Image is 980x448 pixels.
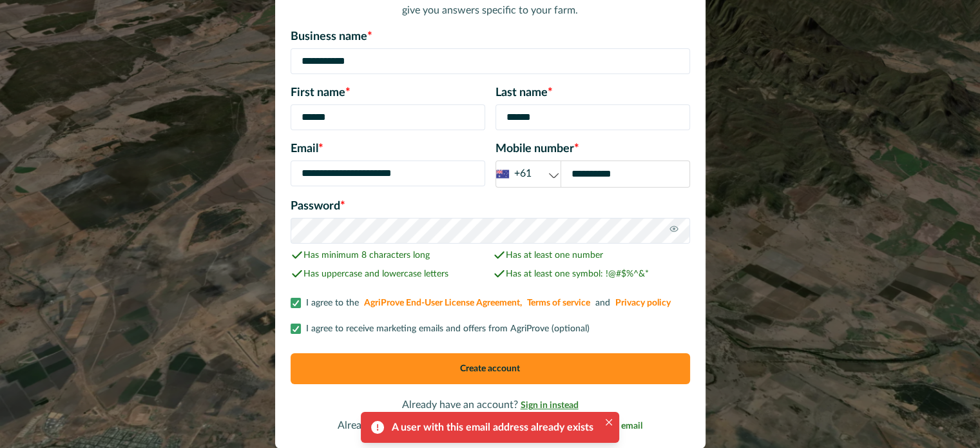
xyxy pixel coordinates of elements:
p: I agree to receive marketing emails and offers from AgriProve (optional) [306,322,590,336]
p: Password [291,198,690,215]
a: AgriProve End-User License Agreement, [364,298,522,307]
p: I agree to the and [306,297,673,310]
p: First name [291,84,485,102]
button: Close [601,414,617,430]
a: Sign in instead [521,400,579,410]
span: Sign in instead [521,401,579,410]
p: Mobile number [495,141,690,158]
p: Has uppercase and lowercase letters [291,268,488,281]
button: Create account [291,353,690,384]
div: A user with this email address already exists [392,420,593,435]
p: Already created an account but didn’t receive an email? [291,418,690,433]
p: Email [291,141,485,158]
p: Already have an account? [291,397,690,413]
p: Has minimum 8 characters long [291,249,483,262]
p: Last name [495,84,690,102]
p: Has at least one number [493,249,690,262]
p: Business name [291,28,690,46]
a: Privacy policy [615,298,671,307]
p: Has at least one symbol: !@#$%^&* [493,268,690,281]
a: Terms of service [527,298,590,307]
